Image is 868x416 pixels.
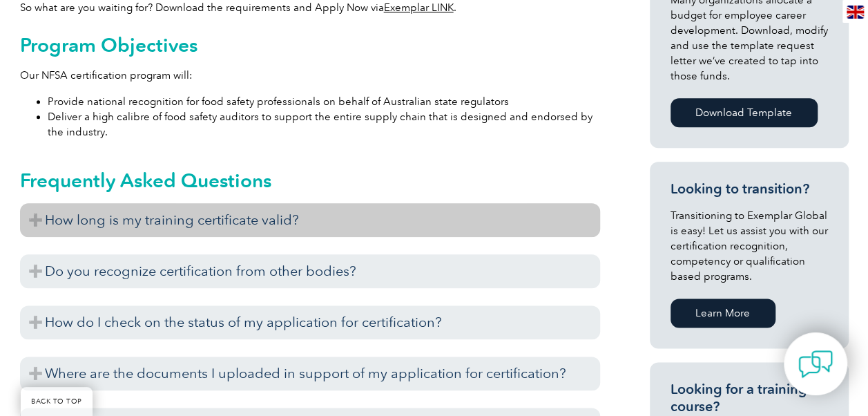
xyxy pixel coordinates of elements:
p: Transitioning to Exemplar Global is easy! Let us assist you with our certification recognition, c... [671,208,828,284]
h3: Looking for a training course? [671,381,828,415]
a: Download Template [671,98,818,127]
h3: Looking to transition? [671,180,828,198]
li: Provide national recognition for food safety professionals on behalf of Australian state regulators [48,94,600,109]
p: Our NFSA certification program will: [20,68,600,83]
img: en [847,6,864,19]
h3: How long is my training certificate valid? [20,203,600,237]
h2: Program Objectives [20,34,600,56]
a: Exemplar LINK [384,1,454,14]
img: contact-chat.png [798,347,833,381]
h3: How do I check on the status of my application for certification? [20,305,600,339]
li: Deliver a high calibre of food safety auditors to support the entire supply chain that is designe... [48,109,600,140]
h3: Do you recognize certification from other bodies? [20,254,600,288]
a: Learn More [671,299,775,328]
h3: Where are the documents I uploaded in support of my application for certification? [20,357,600,390]
a: BACK TO TOP [21,387,93,416]
h2: Frequently Asked Questions [20,169,600,191]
